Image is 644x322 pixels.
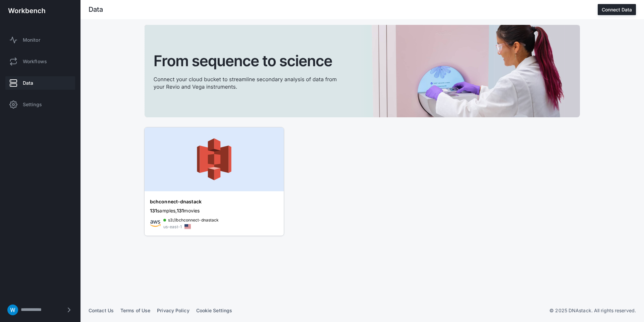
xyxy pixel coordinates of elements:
[23,80,33,86] span: Data
[120,308,150,313] a: Terms of Use
[602,7,632,12] div: Connect Data
[150,198,264,205] div: bchconnect-dnastack
[23,101,42,108] span: Settings
[150,218,161,229] img: awsicon
[23,37,40,43] span: Monitor
[89,6,103,13] div: Data
[150,208,157,213] span: 131
[157,308,189,313] a: Privacy Policy
[89,308,114,313] a: Contact Us
[145,25,580,117] img: cta-banner.svg
[8,8,45,13] img: workbench-logo-white.svg
[549,307,636,314] p: © 2025 DNAstack. All rights reserved.
[196,308,232,313] a: Cookie Settings
[168,217,219,224] span: s3://bchconnect-dnastack
[5,55,75,68] a: Workflows
[5,98,75,111] a: Settings
[177,208,184,213] span: 131
[598,4,636,15] button: Connect Data
[163,224,182,230] div: us-east-1
[150,208,200,213] span: samples, movies
[5,33,75,47] a: Monitor
[23,58,47,65] span: Workflows
[145,127,284,191] img: aws-banner
[5,76,75,90] a: Data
